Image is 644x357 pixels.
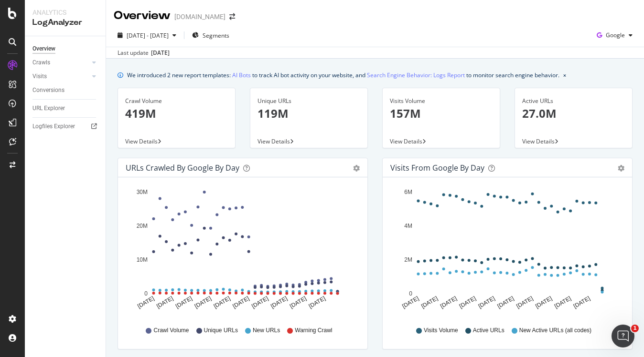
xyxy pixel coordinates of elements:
[390,185,621,317] svg: A chart.
[553,295,572,310] text: [DATE]
[258,137,290,145] span: View Details
[137,189,148,195] text: 30M
[232,70,251,80] a: AI Bots
[32,8,98,17] div: Analytics
[353,165,360,172] div: gear
[32,103,65,113] div: URL Explorer
[522,105,625,122] p: 27.0M
[137,223,148,229] text: 20M
[32,71,89,82] a: Visits
[519,326,591,335] span: New Active URLs (all codes)
[125,105,228,122] p: 419M
[114,28,180,43] button: [DATE] - [DATE]
[477,295,496,310] text: [DATE]
[593,28,636,43] button: Google
[250,295,269,310] text: [DATE]
[174,12,225,21] div: [DOMAIN_NAME]
[367,70,465,80] a: Search Engine Behavior: Logs Report
[289,295,308,310] text: [DATE]
[229,13,235,20] div: arrow-right-arrow-left
[253,326,280,335] span: New URLs
[390,105,493,122] p: 157M
[136,295,155,310] text: [DATE]
[144,290,148,297] text: 0
[118,49,170,57] div: Last update
[151,49,170,57] div: [DATE]
[404,256,412,263] text: 2M
[606,31,625,39] span: Google
[424,326,458,335] span: Visits Volume
[496,295,515,310] text: [DATE]
[473,326,504,335] span: Active URLs
[390,137,422,145] span: View Details
[114,8,171,24] div: Overview
[127,31,169,40] span: [DATE] - [DATE]
[308,295,327,310] text: [DATE]
[401,295,420,310] text: [DATE]
[118,70,633,80] div: info banner
[125,97,228,105] div: Crawl Volume
[522,97,625,105] div: Active URLs
[126,185,356,317] svg: A chart.
[32,85,99,95] a: Conversions
[409,290,412,297] text: 0
[258,97,360,105] div: Unique URLs
[126,163,239,173] div: URLs Crawled by Google by day
[232,295,251,310] text: [DATE]
[404,223,412,229] text: 4M
[420,295,439,310] text: [DATE]
[213,295,232,310] text: [DATE]
[155,295,174,310] text: [DATE]
[612,325,634,347] iframe: Intercom live chat
[174,295,193,310] text: [DATE]
[204,326,238,335] span: Unique URLs
[439,295,458,310] text: [DATE]
[458,295,477,310] text: [DATE]
[32,122,75,132] div: Logfiles Explorer
[32,58,50,68] div: Crawls
[203,31,229,40] span: Segments
[32,71,47,82] div: Visits
[32,44,99,54] a: Overview
[390,163,484,173] div: Visits from Google by day
[269,295,289,310] text: [DATE]
[631,325,639,332] span: 1
[32,44,55,54] div: Overview
[193,295,213,310] text: [DATE]
[188,28,233,43] button: Segments
[125,137,158,145] span: View Details
[153,326,189,335] span: Crawl Volume
[32,85,64,95] div: Conversions
[572,295,591,310] text: [DATE]
[522,137,555,145] span: View Details
[390,97,493,105] div: Visits Volume
[534,295,553,310] text: [DATE]
[32,122,99,132] a: Logfiles Explorer
[618,165,624,172] div: gear
[127,70,559,80] div: We introduced 2 new report templates: to track AI bot activity on your website, and to monitor se...
[295,326,332,335] span: Warning Crawl
[561,68,569,82] button: close banner
[258,105,360,122] p: 119M
[515,295,534,310] text: [DATE]
[404,189,412,195] text: 6M
[137,256,148,263] text: 10M
[32,17,98,28] div: LogAnalyzer
[32,58,89,68] a: Crawls
[32,103,99,113] a: URL Explorer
